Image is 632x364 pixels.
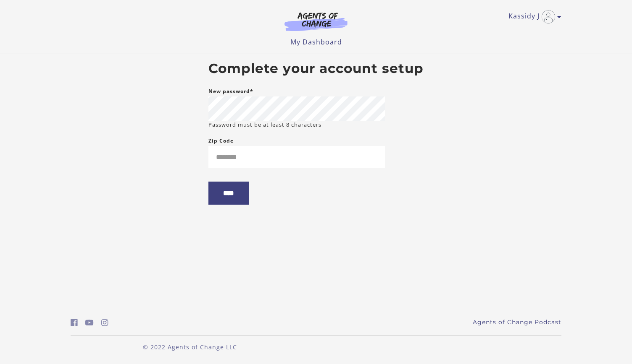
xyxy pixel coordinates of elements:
[71,317,78,329] a: https://www.facebook.com/groups/aswbtestprep (Open in a new window)
[71,319,78,327] i: https://www.facebook.com/groups/aswbtestprep (Open in a new window)
[290,37,342,47] a: My Dashboard
[71,343,309,351] p: © 2022 Agents of Change LLC
[208,121,321,129] small: Password must be at least 8 characters
[208,61,424,77] h2: Complete your account setup
[473,318,561,327] a: Agents of Change Podcast
[101,319,108,327] i: https://www.instagram.com/agentsofchangeprep/ (Open in a new window)
[276,12,356,31] img: Agents of Change Logo
[208,86,253,96] label: New password*
[85,317,94,329] a: https://www.youtube.com/c/AgentsofChangeTestPrepbyMeaganMitchell (Open in a new window)
[101,317,108,329] a: https://www.instagram.com/agentsofchangeprep/ (Open in a new window)
[508,10,557,23] a: Toggle menu
[85,319,94,327] i: https://www.youtube.com/c/AgentsofChangeTestPrepbyMeaganMitchell (Open in a new window)
[208,136,234,146] label: Zip Code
